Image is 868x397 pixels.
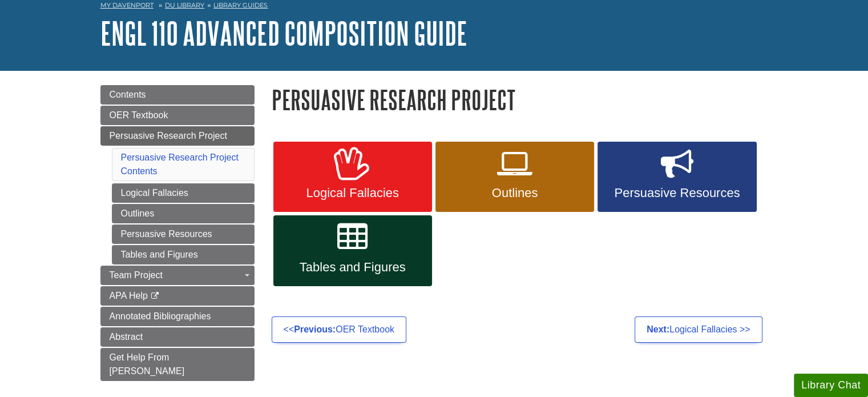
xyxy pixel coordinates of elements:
span: Get Help From [PERSON_NAME] [110,352,185,376]
span: Contents [110,90,146,99]
span: OER Textbook [110,110,168,120]
a: Tables and Figures [273,215,432,286]
a: Logical Fallacies [112,183,255,203]
a: Team Project [100,266,255,285]
span: Team Project [110,270,163,280]
a: Persuasive Resources [597,142,756,212]
h1: Persuasive Research Project [272,85,768,114]
i: This link opens in a new window [150,292,160,300]
span: Logical Fallacies [282,186,423,200]
button: Library Chat [794,374,868,397]
a: Abstract [100,327,255,347]
a: APA Help [100,286,255,306]
a: ENGL 110 Advanced Composition Guide [100,15,467,51]
a: OER Textbook [100,106,255,125]
a: Annotated Bibliographies [100,307,255,326]
a: Next:Logical Fallacies >> [635,316,762,343]
strong: Next: [647,324,669,334]
a: Contents [100,85,255,105]
span: Persuasive Resources [606,186,748,200]
a: Logical Fallacies [273,142,432,212]
a: Tables and Figures [112,245,255,264]
a: Persuasive Research Project Contents [121,153,239,176]
span: Persuasive Research Project [110,131,227,141]
a: Library Guides [213,1,268,9]
a: Persuasive Research Project [100,126,255,146]
span: APA Help [110,291,148,300]
span: Outlines [444,186,586,200]
div: Guide Page Menu [100,85,255,381]
a: <<Previous:OER Textbook [272,316,406,343]
a: Persuasive Resources [112,224,255,244]
a: DU Library [165,1,204,9]
a: Get Help From [PERSON_NAME] [100,348,255,381]
span: Abstract [110,332,143,342]
span: Annotated Bibliographies [110,311,211,321]
strong: Previous: [294,324,336,334]
a: Outlines [435,142,594,212]
a: Outlines [112,204,255,223]
span: Tables and Figures [282,260,423,275]
a: My Davenport [100,1,154,10]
